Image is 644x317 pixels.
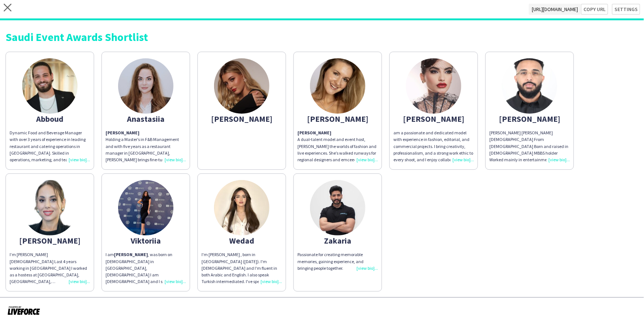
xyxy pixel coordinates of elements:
div: am a passionate and dedicated model with experience in fashion, editorial, and commercial project... [393,130,474,163]
img: thumb-63c2ec5856aa2.jpeg [214,58,269,114]
p: A dual‑talent model and event host, [PERSON_NAME] the worlds of fashion and live experiences. She... [297,130,378,163]
button: Copy url [581,4,608,15]
div: Dynamic Food and Beverage Manager with over 3 years of experience in leading restaurant and cater... [10,130,90,163]
img: thumb-68aafad417804.jpeg [502,58,557,114]
div: Wedad [202,237,282,244]
div: [PERSON_NAME] [202,116,282,122]
strong: [PERSON_NAME] [297,130,331,135]
img: thumb-68af0d94421ea.jpg [118,58,173,114]
img: thumb-68aef1693931f.jpeg [406,58,461,114]
img: thumb-68af2031136d1.jpeg [310,58,365,114]
div: I'm [PERSON_NAME] , born in [GEOGRAPHIC_DATA] ([DATE]). I'm [DEMOGRAPHIC_DATA] and I'm fluent in ... [202,251,282,285]
img: thumb-66b1e8f8832d0.jpeg [214,180,269,235]
div: Abboud [10,116,90,122]
div: [PERSON_NAME] [489,116,570,122]
div: Zakaria [297,237,378,244]
strong: [PERSON_NAME] [106,130,140,135]
p: Holding a Master’s in F&B Management and with five years as a restaurant manager in [GEOGRAPHIC_D... [106,130,186,163]
div: [PERSON_NAME] [393,116,474,122]
div: Viktoriia [106,237,186,244]
img: thumb-962a1663-a474-47b5-a859-d52b7805cf3c.jpg [118,180,173,235]
img: thumb-68af0f41afaf8.jpeg [22,58,78,114]
div: I’m [PERSON_NAME] [DEMOGRAPHIC_DATA] Last 4 years working in [GEOGRAPHIC_DATA] I worked as a host... [10,251,90,285]
div: [PERSON_NAME] [PERSON_NAME] [DEMOGRAPHIC_DATA] From [DEMOGRAPHIC_DATA] Born and raised in [DEMOGR... [489,130,570,163]
div: [PERSON_NAME] [297,116,378,122]
img: Powered by Liveforce [7,305,40,316]
div: Passionate for creating memorable memories, gaining experience, and bringing people together. [297,251,378,272]
button: Settings [612,4,640,15]
div: [PERSON_NAME] [10,237,90,244]
span: I am [106,252,114,257]
img: thumb-68aed9d0879d8.jpeg [310,180,365,235]
div: Saudi Event Awards Shortlist [6,31,638,42]
b: [PERSON_NAME] [114,252,148,257]
div: , was born on [DEMOGRAPHIC_DATA] in [GEOGRAPHIC_DATA],[DEMOGRAPHIC_DATA] I am [DEMOGRAPHIC_DATA] ... [106,251,186,285]
span: [URL][DOMAIN_NAME] [529,4,581,15]
img: thumb-68af0adf58264.jpeg [22,180,78,235]
div: Anastasiia [106,116,186,122]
